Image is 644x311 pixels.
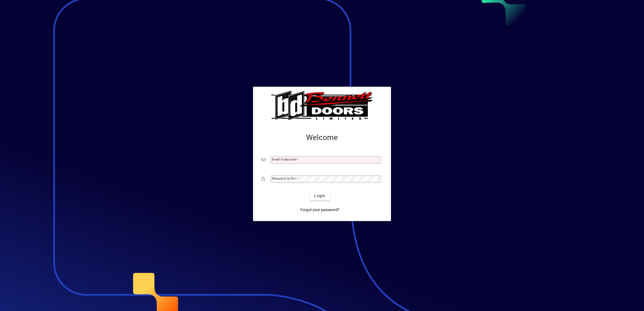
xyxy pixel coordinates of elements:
mat-label: Password or Pin [272,177,295,180]
span: Login [314,193,325,199]
mat-label: Email or Barcode [272,158,296,161]
button: Login [310,191,330,201]
h2: Welcome [262,133,382,142]
span: Forgot your password? [300,207,340,213]
a: Forgot your password? [298,205,342,215]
